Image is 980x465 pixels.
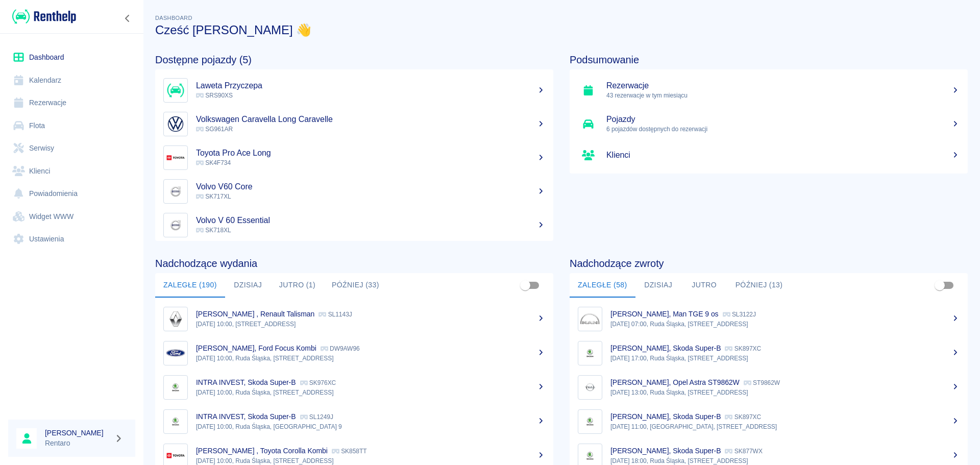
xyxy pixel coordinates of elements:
[725,413,761,421] p: SK897XC
[606,150,960,160] h5: Klienci
[324,273,387,298] button: Później (33)
[155,208,553,242] a: ImageVolvo V 60 Essential SK718XL
[580,378,600,397] img: Image
[580,412,600,431] img: Image
[155,336,553,370] a: Image[PERSON_NAME], Ford Focus Kombi DW9AW96[DATE] 10:00, Ruda Śląska, [STREET_ADDRESS]
[606,114,960,125] h5: Pojazdy
[610,388,960,397] p: [DATE] 13:00, Ruda Śląska, [STREET_ADDRESS]
[610,354,960,363] p: [DATE] 17:00, Ruda Śląska, [STREET_ADDRESS]
[8,69,135,92] a: Kalendarz
[166,215,185,235] img: Image
[300,413,333,421] p: SL1249J
[196,354,545,363] p: [DATE] 10:00, Ruda Śląska, [STREET_ADDRESS]
[610,310,719,318] p: [PERSON_NAME], Man TGE 9 os
[321,345,360,352] p: DW9AW96
[8,182,135,205] a: Powiadomienia
[155,141,553,175] a: ImageToyota Pro Ace Long SK4F734
[570,370,968,404] a: Image[PERSON_NAME], Opel Astra ST9862W ST9862W[DATE] 13:00, Ruda Śląska, [STREET_ADDRESS]
[570,302,968,336] a: Image[PERSON_NAME], Man TGE 9 os SL3122J[DATE] 07:00, Ruda Śląska, [STREET_ADDRESS]
[570,273,635,298] button: Zaległe (58)
[744,379,780,386] p: ST9862W
[166,309,185,329] img: Image
[196,227,231,234] span: SK718XL
[570,141,968,169] a: Klienci
[196,388,545,397] p: [DATE] 10:00, Ruda Śląska, [STREET_ADDRESS]
[8,91,135,114] a: Rezerwacje
[723,311,756,318] p: SL3122J
[196,215,545,226] h5: Volvo V 60 Essential
[606,81,960,91] h5: Rezerwacje
[166,378,185,397] img: Image
[610,422,960,431] p: [DATE] 11:00, [GEOGRAPHIC_DATA], [STREET_ADDRESS]
[606,125,960,134] p: 6 pojazdów dostępnych do rezerwacji
[606,91,960,100] p: 43 rezerwacje w tym miesiącu
[196,378,296,386] p: INTRA INVEST, Skoda Super-B
[930,276,949,295] span: Pokaż przypisane tylko do mnie
[155,273,225,298] button: Zaległe (190)
[225,273,271,298] button: Dzisiaj
[196,447,328,455] p: [PERSON_NAME] , Toyota Corolla Kombi
[196,193,231,200] span: SK717XL
[155,15,192,21] span: Dashboard
[610,378,740,386] p: [PERSON_NAME], Opel Astra ST9862W
[8,8,76,25] a: Renthelp logo
[155,74,553,107] a: ImageLaweta Przyczepa SRS90XS
[610,447,721,455] p: [PERSON_NAME], Skoda Super-B
[155,257,553,270] h4: Nadchodzące wydania
[570,257,968,270] h4: Nadchodzące zwroty
[155,370,553,404] a: ImageINTRA INVEST, Skoda Super-B SK976XC[DATE] 10:00, Ruda Śląska, [STREET_ADDRESS]
[196,422,545,431] p: [DATE] 10:00, Ruda Śląska, [GEOGRAPHIC_DATA] 9
[166,182,185,201] img: Image
[196,148,545,158] h5: Toyota Pro Ace Long
[727,273,791,298] button: Później (13)
[196,114,545,125] h5: Volkswagen Caravella Long Caravelle
[166,344,185,363] img: Image
[196,126,233,133] span: SG961AR
[580,309,600,329] img: Image
[196,81,545,91] h5: Laweta Przyczepa
[196,92,233,99] span: SRS90XS
[8,205,135,228] a: Widget WWW
[196,344,316,352] p: [PERSON_NAME], Ford Focus Kombi
[166,114,185,134] img: Image
[155,302,553,336] a: Image[PERSON_NAME] , Renault Talisman SL1143J[DATE] 10:00, [STREET_ADDRESS]
[8,160,135,183] a: Klienci
[45,428,110,438] h6: [PERSON_NAME]
[155,23,968,37] h3: Cześć [PERSON_NAME] 👋
[8,228,135,251] a: Ustawienia
[196,320,545,329] p: [DATE] 10:00, [STREET_ADDRESS]
[318,311,352,318] p: SL1143J
[196,310,314,318] p: [PERSON_NAME] , Renault Talisman
[570,107,968,141] a: Pojazdy6 pojazdów dostępnych do rezerwacji
[725,345,761,352] p: SK897XC
[610,344,721,352] p: [PERSON_NAME], Skoda Super-B
[155,175,553,208] a: ImageVolvo V60 Core SK717XL
[332,448,367,455] p: SK858TT
[8,137,135,160] a: Serwisy
[300,379,336,386] p: SK976XC
[271,273,324,298] button: Jutro (1)
[610,412,721,421] p: [PERSON_NAME], Skoda Super-B
[570,54,968,66] h4: Podsumowanie
[120,12,135,25] button: Zwiń nawigację
[196,412,296,421] p: INTRA INVEST, Skoda Super-B
[580,344,600,363] img: Image
[725,448,762,455] p: SK877WX
[570,74,968,107] a: Rezerwacje43 rezerwacje w tym miesiącu
[166,412,185,431] img: Image
[635,273,681,298] button: Dzisiaj
[155,404,553,438] a: ImageINTRA INVEST, Skoda Super-B SL1249J[DATE] 10:00, Ruda Śląska, [GEOGRAPHIC_DATA] 9
[681,273,727,298] button: Jutro
[8,46,135,69] a: Dashboard
[196,159,231,166] span: SK4F734
[155,54,553,66] h4: Dostępne pojazdy (5)
[166,148,185,167] img: Image
[12,8,76,25] img: Renthelp logo
[155,107,553,141] a: ImageVolkswagen Caravella Long Caravelle SG961AR
[570,404,968,438] a: Image[PERSON_NAME], Skoda Super-B SK897XC[DATE] 11:00, [GEOGRAPHIC_DATA], [STREET_ADDRESS]
[8,114,135,137] a: Flota
[570,336,968,370] a: Image[PERSON_NAME], Skoda Super-B SK897XC[DATE] 17:00, Ruda Śląska, [STREET_ADDRESS]
[45,438,110,449] p: Rentaro
[196,182,545,192] h5: Volvo V60 Core
[610,320,960,329] p: [DATE] 07:00, Ruda Śląska, [STREET_ADDRESS]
